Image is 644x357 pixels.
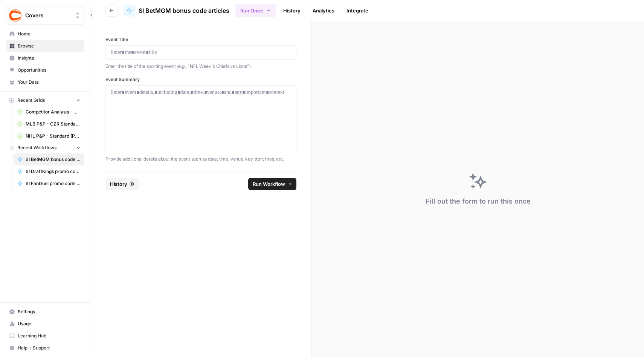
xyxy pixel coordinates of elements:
[14,130,84,142] a: NHL P&P - Standard (Production) Grid
[235,4,276,17] button: Run Once
[26,109,81,115] span: Competitor Analysis - URL Specific Grid
[105,155,296,163] p: Provide additional details about the event such as date, time, venue, key storylines, etc.
[18,55,81,61] span: Insights
[18,320,81,327] span: Usage
[6,28,84,40] a: Home
[26,133,81,139] span: NHL P&P - Standard (Production) Grid
[248,178,296,190] button: Run Workflow
[426,196,531,207] div: Fill out the form to run this once
[279,5,305,17] a: History
[105,76,296,83] label: Event Summary
[17,97,45,104] span: Recent Grids
[124,5,229,17] a: SI BetMGM bonus code articles
[6,6,84,25] button: Workspace: Covers
[342,5,373,17] a: Integrate
[26,156,81,163] span: SI BetMGM bonus code articles
[18,345,81,351] span: Help + Support
[18,67,81,74] span: Opportunities
[105,178,139,190] button: History
[18,31,81,37] span: Home
[26,180,81,187] span: SI FanDuel promo code articles
[14,165,84,178] a: SI DraftKings promo code articles
[6,330,84,342] a: Learning Hub
[17,144,56,151] span: Recent Workflows
[9,9,22,22] img: Covers Logo
[6,64,84,76] a: Opportunities
[18,332,81,339] span: Learning Hub
[105,63,296,70] p: Enter the title of the sporting event (e.g., "NFL Week 1: Chiefs vs Lions")
[25,12,71,19] span: Covers
[110,180,127,188] span: History
[14,153,84,165] a: SI BetMGM bonus code articles
[14,118,84,130] a: MLB P&P - CZR Standard (Production) Grid
[6,40,84,52] a: Browse
[6,306,84,318] a: Settings
[18,308,81,315] span: Settings
[6,76,84,88] a: Your Data
[6,52,84,64] a: Insights
[253,180,285,188] span: Run Workflow
[14,178,84,190] a: SI FanDuel promo code articles
[6,95,84,106] button: Recent Grids
[308,5,339,17] a: Analytics
[6,342,84,354] button: Help + Support
[105,36,296,43] label: Event Title
[139,6,229,15] span: SI BetMGM bonus code articles
[6,142,84,153] button: Recent Workflows
[18,43,81,49] span: Browse
[14,106,84,118] a: Competitor Analysis - URL Specific Grid
[6,318,84,330] a: Usage
[18,79,81,86] span: Your Data
[26,121,81,127] span: MLB P&P - CZR Standard (Production) Grid
[26,168,81,175] span: SI DraftKings promo code articles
